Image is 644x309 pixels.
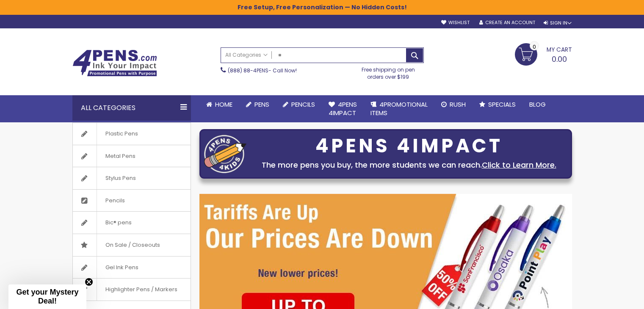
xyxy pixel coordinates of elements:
span: Get your Mystery Deal! [16,288,78,305]
a: 0.00 0 [515,43,572,64]
a: Plastic Pens [73,123,191,145]
div: The more pens you buy, the more students we can reach. [251,159,567,171]
a: (888) 88-4PENS [228,67,268,74]
span: Gel Ink Pens [97,257,147,279]
a: Blog [522,95,553,114]
span: Plastic Pens [97,123,146,145]
a: Metal Pens [73,145,191,167]
a: Pencils [73,190,191,212]
span: Highlighter Pens / Markers [97,279,186,301]
div: 4PENS 4IMPACT [251,137,567,155]
span: - Call Now! [228,67,297,74]
span: 4PROMOTIONAL ITEMS [370,100,428,117]
a: Specials [473,95,522,114]
a: Gel Ink Pens [73,257,191,279]
a: Bic® pens [73,212,191,234]
span: 4Pens 4impact [329,100,357,117]
a: 4PROMOTIONALITEMS [364,95,434,123]
a: Click to Learn More. [482,160,556,170]
span: Home [215,100,232,109]
a: Stylus Pens [73,167,191,189]
a: Create an Account [479,19,535,26]
span: 0 [533,43,536,51]
span: Metal Pens [97,145,144,167]
span: Pencils [97,190,133,212]
a: Home [199,95,239,114]
span: Blog [529,100,546,109]
a: Wishlist [441,19,470,26]
span: 0.00 [552,54,567,64]
div: All Categories [72,95,191,121]
a: Pens [239,95,276,114]
img: 4Pens Custom Pens and Promotional Products [72,50,157,77]
span: Rush [450,100,466,109]
span: Stylus Pens [97,167,144,189]
div: Free shipping on pen orders over $199 [353,63,424,80]
img: four_pen_logo.png [204,135,246,173]
span: Pencils [291,100,315,109]
span: On Sale / Closeouts [97,234,169,256]
a: Pencils [276,95,322,114]
span: All Categories [225,52,268,58]
button: Close teaser [85,278,93,286]
span: Pens [254,100,269,109]
div: Sign In [544,20,572,26]
div: Get your Mystery Deal!Close teaser [8,284,86,309]
span: Specials [488,100,516,109]
a: All Categories [221,48,272,62]
a: 4Pens4impact [322,95,364,123]
a: On Sale / Closeouts [73,234,191,256]
span: Bic® pens [97,212,140,234]
a: Rush [434,95,473,114]
a: Highlighter Pens / Markers [73,279,191,301]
